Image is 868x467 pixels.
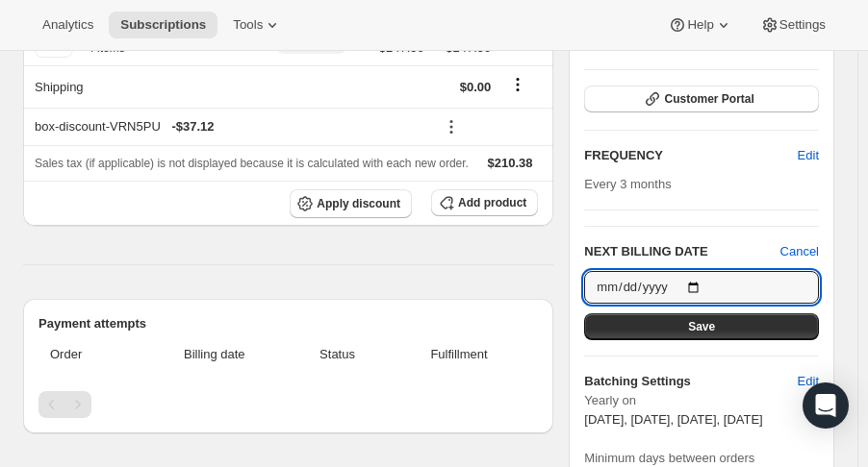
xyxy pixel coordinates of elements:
[35,157,469,170] span: Sales tax (if applicable) is not displayed because it is calculated with each new order.
[38,333,140,376] th: Order
[584,412,762,427] span: [DATE], [DATE], [DATE], [DATE]
[502,74,533,95] button: Shipping actions
[317,196,400,211] span: Apply discount
[488,156,533,170] span: $210.38
[688,319,715,334] span: Save
[38,391,538,418] nav: Pagination
[23,65,256,108] th: Shipping
[221,12,294,38] button: Tools
[786,140,830,171] button: Edit
[42,17,93,33] span: Analytics
[31,12,105,38] button: Analytics
[584,177,671,191] span: Every 3 months
[145,345,283,364] span: Billing date
[431,189,538,216] button: Add product
[687,17,713,33] span: Help
[109,12,217,38] button: Subscriptions
[294,345,379,364] span: Status
[779,17,826,33] span: Settings
[780,242,819,261] button: Cancel
[460,80,492,94] span: $0.00
[458,195,526,210] span: Add product
[38,314,538,333] h2: Payment attempts
[803,382,849,429] div: Open Intercom Messenger
[171,117,214,136] span: - $37.12
[392,345,527,364] span: Fulfillment
[584,86,819,112] button: Customer Portal
[584,372,797,391] h6: Batching Settings
[749,12,837,38] button: Settings
[656,12,744,38] button: Help
[35,117,424,136] div: box-discount-VRN5PU
[798,372,819,391] span: Edit
[233,17,263,33] span: Tools
[584,313,819,340] button: Save
[120,17,206,33] span: Subscriptions
[584,146,797,165] h2: FREQUENCY
[584,391,819,410] span: Yearly on
[290,189,412,218] button: Apply discount
[664,91,753,107] span: Customer Portal
[798,146,819,165] span: Edit
[584,242,779,261] h2: NEXT BILLING DATE
[786,366,830,397] button: Edit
